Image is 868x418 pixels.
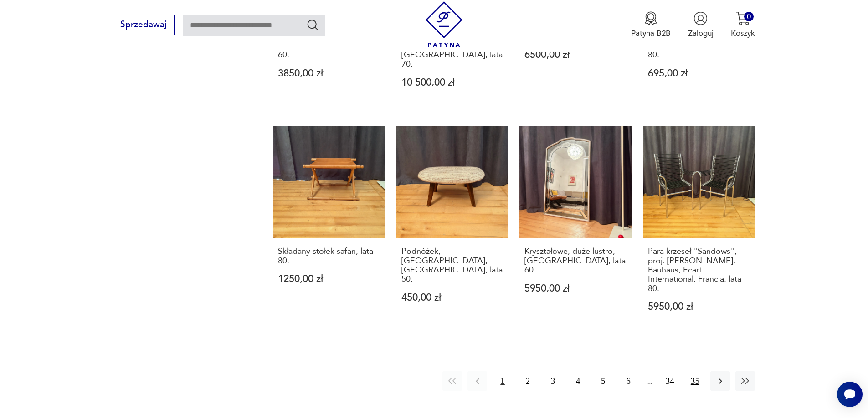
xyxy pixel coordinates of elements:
h3: Podnóżek, [GEOGRAPHIC_DATA], [GEOGRAPHIC_DATA], lata 50. [401,247,504,284]
p: 5950,00 zł [524,284,627,293]
button: Szukaj [306,18,319,31]
button: 6 [618,371,638,391]
p: 450,00 zł [401,293,504,302]
button: 2 [518,371,538,391]
p: 695,00 zł [648,69,750,78]
p: 6500,00 zł [524,50,627,60]
p: 1250,00 zł [278,274,380,284]
button: Zaloguj [688,11,714,39]
h3: Komplet czterech krzeseł, proj. Giotto Stoppino, [GEOGRAPHIC_DATA], lata 70. [401,32,504,69]
p: 10 500,00 zł [401,78,504,87]
h3: Składany stołek safari, lata 80. [278,247,380,266]
a: Para krzeseł "Sandows", proj. Rene Herbst, Bauhaus, Ecart International, Francja, lata 80.Para kr... [643,126,755,333]
p: 5950,00 zł [648,302,750,312]
a: Sprzedawaj [113,22,175,29]
iframe: Smartsupp widget button [837,382,863,407]
h3: Duży tekowy stół Lübke, [GEOGRAPHIC_DATA], lata 60. [278,32,380,60]
button: 5 [593,371,613,391]
img: Ikonka użytkownika [693,11,708,25]
button: 0Koszyk [731,11,755,39]
p: Patyna B2B [631,28,671,39]
button: Patyna B2B [631,11,671,39]
a: Kryształowe, duże lustro, Włochy, lata 60.Kryształowe, duże lustro, [GEOGRAPHIC_DATA], lata 60.59... [519,126,632,333]
a: Ikona medaluPatyna B2B [631,11,671,39]
img: Patyna - sklep z meblami i dekoracjami vintage [421,1,467,47]
button: 3 [543,371,563,391]
h3: Para krzeseł "Sandows", proj. [PERSON_NAME], Bauhaus, Ecart International, Francja, lata 80. [648,247,750,293]
button: 1 [493,371,512,391]
h3: Krzesło Cesca, [GEOGRAPHIC_DATA], lata 80. [648,32,750,60]
button: 35 [685,371,705,391]
button: Sprzedawaj [113,15,175,35]
button: 4 [568,371,588,391]
a: Podnóżek, Casala, Niemcy, lata 50.Podnóżek, [GEOGRAPHIC_DATA], [GEOGRAPHIC_DATA], lata 50.450,00 zł [396,126,509,333]
p: Zaloguj [688,28,714,39]
h3: Kryształowe, duże lustro, [GEOGRAPHIC_DATA], lata 60. [524,247,627,275]
button: 34 [660,371,680,391]
div: 0 [744,12,754,21]
p: 3850,00 zł [278,69,380,78]
img: Ikona medalu [644,11,658,25]
p: Koszyk [731,28,755,39]
img: Ikona koszyka [736,11,750,25]
a: Składany stołek safari, lata 80.Składany stołek safari, lata 80.1250,00 zł [273,126,385,333]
